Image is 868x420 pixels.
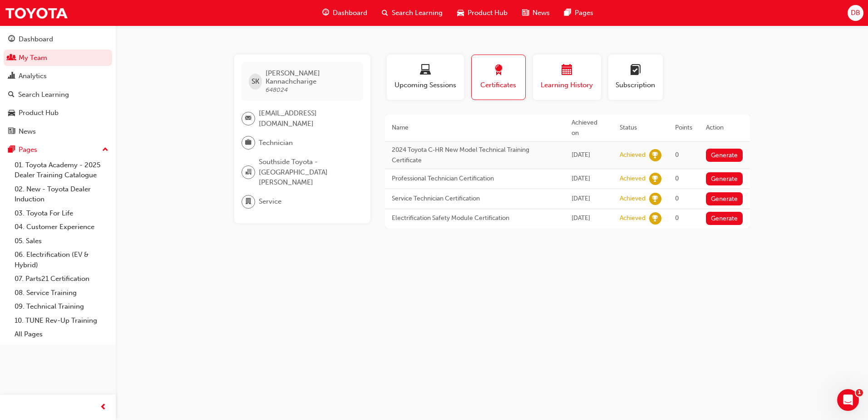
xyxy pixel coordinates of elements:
[11,206,112,220] a: 03. Toyota For Life
[19,71,47,81] div: Analytics
[19,145,37,155] div: Pages
[375,4,450,22] a: search-iconSearch Learning
[4,141,112,158] button: Pages
[11,314,112,328] a: 10. TUNE Rev-Up Training
[245,196,252,208] span: department-icon
[11,272,112,286] a: 07. Parts21 Certification
[620,175,646,183] div: Achieved
[630,65,641,77] span: learningplan-icon
[4,50,112,66] a: My Team
[457,7,464,19] span: car-icon
[649,193,661,205] span: learningRecordVerb_ACHIEVE-icon
[333,8,367,18] span: Dashboard
[613,115,668,142] th: Status
[706,172,743,185] button: Generate
[675,151,679,159] span: 0
[392,8,443,18] span: Search Learning
[572,151,590,159] span: Mon Apr 28 2025 15:53:03 GMT+1000 (Australian Eastern Standard Time)
[572,214,590,222] span: Fri Oct 14 2022 00:00:00 GMT+1000 (Australian Eastern Standard Time)
[11,248,112,272] a: 06. Electrification (EV & Hybrid)
[5,3,68,23] img: Trak
[394,80,457,90] span: Upcoming Sessions
[837,389,859,411] iframe: Intercom live chat
[615,80,656,90] span: Subscription
[706,192,743,205] button: Generate
[649,212,661,225] span: learningRecordVerb_ACHIEVE-icon
[11,220,112,234] a: 04. Customer Experience
[19,34,53,45] div: Dashboard
[11,234,112,248] a: 05. Sales
[8,35,15,44] span: guage-icon
[245,166,252,178] span: organisation-icon
[19,126,36,137] div: News
[649,149,661,161] span: learningRecordVerb_ACHIEVE-icon
[675,195,679,202] span: 0
[675,214,679,222] span: 0
[515,4,557,22] a: news-iconNews
[8,91,15,99] span: search-icon
[533,8,550,18] span: News
[259,157,356,188] span: Southside Toyota - [GEOGRAPHIC_DATA][PERSON_NAME]
[100,402,107,413] span: prev-icon
[19,108,59,118] div: Product Hub
[557,4,601,22] a: pages-iconPages
[471,55,526,100] button: Certificates
[608,55,663,100] button: Subscription
[245,137,252,149] span: briefcase-icon
[699,115,750,142] th: Action
[385,142,565,169] td: 2024 Toyota C-HR New Model Technical Training Certificate
[572,175,590,182] span: Mon Nov 07 2022 00:00:00 GMT+1000 (Australian Eastern Standard Time)
[675,175,679,182] span: 0
[385,169,565,189] td: Professional Technician Certification
[11,286,112,300] a: 08. Service Training
[245,113,252,125] span: email-icon
[8,72,15,80] span: chart-icon
[533,55,601,100] button: Learning History
[102,144,108,156] span: up-icon
[4,123,112,140] a: News
[18,90,69,100] div: Search Learning
[11,300,112,314] a: 09. Technical Training
[540,80,594,90] span: Learning History
[4,86,112,103] a: Search Learning
[8,128,15,136] span: news-icon
[565,115,613,142] th: Achieved on
[450,4,515,22] a: car-iconProduct Hub
[575,8,593,18] span: Pages
[4,31,112,48] a: Dashboard
[259,138,293,148] span: Technician
[620,214,646,223] div: Achieved
[620,151,646,160] div: Achieved
[8,109,15,117] span: car-icon
[8,54,15,62] span: people-icon
[851,8,860,18] span: DB
[252,76,259,87] span: SK
[322,7,329,19] span: guage-icon
[11,158,112,182] a: 01. Toyota Academy - 2025 Dealer Training Catalogue
[420,65,431,77] span: laptop-icon
[385,209,565,228] td: Electrification Safety Module Certification
[856,389,863,396] span: 1
[11,327,112,341] a: All Pages
[493,65,504,77] span: award-icon
[649,173,661,185] span: learningRecordVerb_ACHIEVE-icon
[385,115,565,142] th: Name
[385,189,565,209] td: Service Technician Certification
[572,195,590,202] span: Sun Oct 16 2022 00:00:00 GMT+1000 (Australian Eastern Standard Time)
[564,7,571,19] span: pages-icon
[4,68,112,85] a: Analytics
[522,7,529,19] span: news-icon
[620,195,646,203] div: Achieved
[848,5,863,21] button: DB
[468,8,508,18] span: Product Hub
[266,86,288,94] span: 648024
[706,212,743,225] button: Generate
[382,7,388,19] span: search-icon
[4,29,112,141] button: DashboardMy TeamAnalyticsSearch LearningProduct HubNews
[8,146,15,154] span: pages-icon
[315,4,375,22] a: guage-iconDashboard
[259,108,356,129] span: [EMAIL_ADDRESS][DOMAIN_NAME]
[11,182,112,206] a: 02. New - Toyota Dealer Induction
